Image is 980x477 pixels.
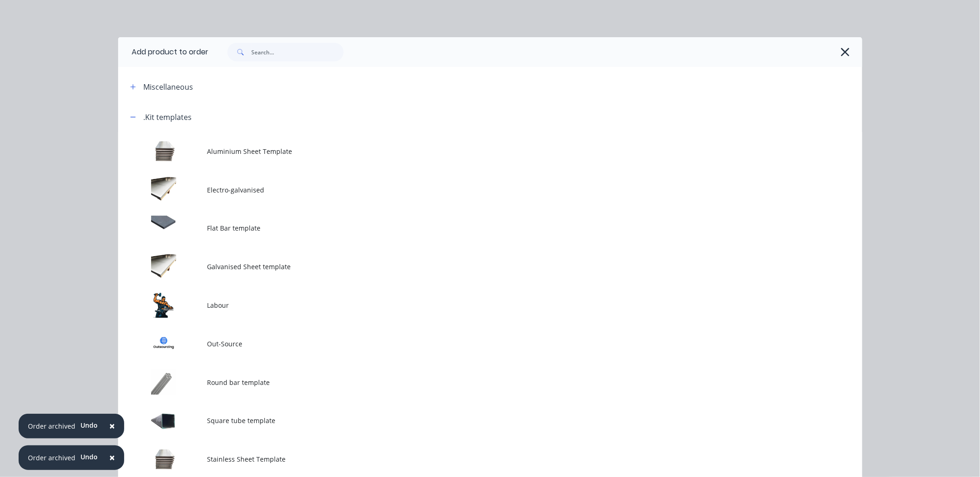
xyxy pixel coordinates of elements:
div: .Kit templates [144,112,192,123]
div: Order archived [28,421,75,431]
button: Close [100,447,124,469]
input: Search... [252,43,344,61]
span: Square tube template [207,416,731,425]
button: Undo [75,450,103,464]
span: × [109,451,115,464]
div: Add product to order [118,37,209,67]
span: Labour [207,300,731,310]
span: Electro-galvanised [207,185,731,195]
span: × [109,419,115,432]
div: Miscellaneous [144,81,193,93]
span: Aluminium Sheet Template [207,146,731,156]
span: Galvanised Sheet template [207,262,731,272]
div: Order archived [28,453,75,463]
span: Flat Bar template [207,223,731,233]
span: Round bar template [207,378,731,387]
button: Close [100,415,124,437]
span: Stainless Sheet Template [207,454,731,464]
span: Out-Source [207,339,731,349]
button: Undo [75,418,103,432]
